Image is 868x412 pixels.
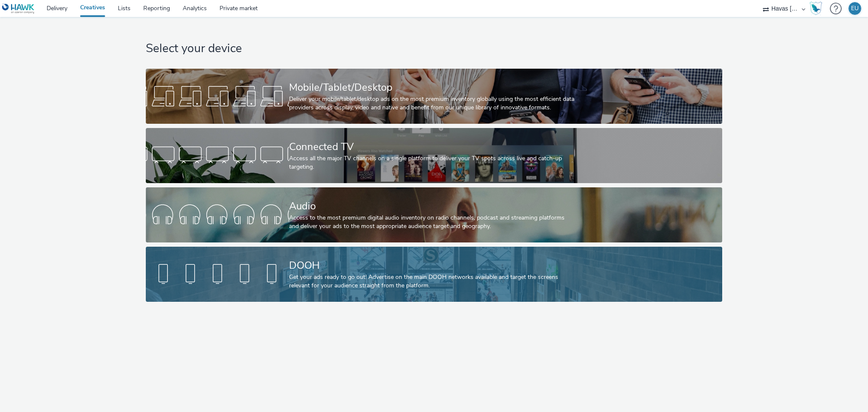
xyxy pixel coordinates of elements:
a: Connected TVAccess all the major TV channels on a single platform to deliver your TV spots across... [146,128,723,183]
img: undefined Logo [2,3,35,14]
div: Mobile/Tablet/Desktop [289,80,576,95]
div: Audio [289,199,576,214]
h1: Select your device [146,41,723,57]
div: Get your ads ready to go out! Advertise on the main DOOH networks available and target the screen... [289,273,576,290]
a: DOOHGet your ads ready to go out! Advertise on the main DOOH networks available and target the sc... [146,247,723,302]
img: Hawk Academy [810,2,822,15]
div: Access to the most premium digital audio inventory on radio channels, podcast and streaming platf... [289,214,576,231]
div: Connected TV [289,139,576,154]
a: Hawk Academy [810,2,826,15]
div: Access all the major TV channels on a single platform to deliver your TV spots across live and ca... [289,154,576,172]
div: DOOH [289,258,576,273]
div: EU [851,2,859,15]
a: AudioAccess to the most premium digital audio inventory on radio channels, podcast and streaming ... [146,187,723,242]
div: Deliver your mobile/tablet/desktop ads on the most premium inventory globally using the most effi... [289,95,576,112]
a: Mobile/Tablet/DesktopDeliver your mobile/tablet/desktop ads on the most premium inventory globall... [146,69,723,124]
